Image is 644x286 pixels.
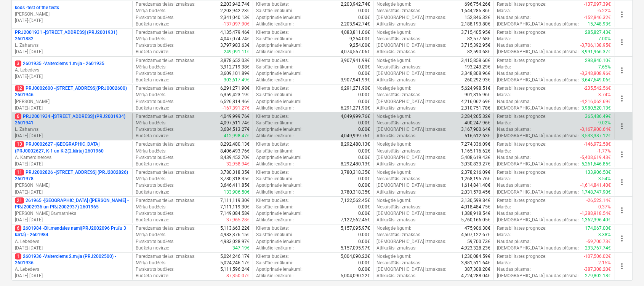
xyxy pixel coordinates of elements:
[220,210,250,217] p: 7,149,084.58€
[376,189,417,195] p: Atlikušās izmaksas :
[256,92,293,98] p: Saistītie ienākumi :
[220,169,250,176] p: 3,780,318.35€
[15,29,129,42] p: PRJ2001931 - [STREET_ADDRESS] (PRJ2001931) 2601882
[358,154,370,161] p: 0.00€
[376,113,411,120] p: Noslēgtie līgumi :
[461,141,490,148] p: 7,274,336.09€
[341,133,370,139] p: 4,049,999.76€
[256,1,289,8] p: Klienta budžets :
[15,182,129,189] p: [PERSON_NAME]
[461,126,490,133] p: 3,167,900.64€
[341,1,370,8] p: 2,203,942.74€
[136,126,175,133] p: Pārskatīts budžets :
[136,120,167,126] p: Mērķa budžets :
[225,161,250,167] p: -32,958.94€
[220,29,250,36] p: 4,135,479.46€
[256,197,289,204] p: Klienta budžets :
[358,120,370,126] p: 0.00€
[597,204,611,210] p: -0.37%
[341,113,370,120] p: 4,049,999.76€
[136,148,167,154] p: Mērķa budžets :
[220,64,250,70] p: 3,912,719.38€
[256,8,293,14] p: Saistītie ienākumi :
[15,154,129,161] p: A. Kamerdinerovs
[598,64,611,70] p: 7.65%
[341,85,370,92] p: 6,291,271.90€
[497,85,546,92] p: Rentabilitātes prognoze :
[461,99,490,105] p: 4,216,062.69€
[358,176,370,182] p: 0.00€
[220,70,250,77] p: 3,609,101.89€
[15,85,24,91] span: 12
[136,161,169,167] p: Budžeta novirze :
[256,49,294,55] p: Atlikušie ienākumi :
[220,204,250,210] p: 7,111,119.30€
[497,141,546,148] p: Rentabilitātes prognoze :
[617,178,626,187] span: more_vert
[349,36,370,42] p: 9,254.00€
[580,126,611,133] p: -3,167,900.64€
[465,1,490,8] p: 696,754.26€
[256,64,293,70] p: Saistītie ienākumi :
[585,113,611,120] p: 365,486.49€
[15,245,129,251] p: [DATE] - [DATE]
[461,8,490,14] p: 1,644,285.86€
[376,105,417,111] p: Atlikušās izmaksas :
[15,11,129,17] p: [PERSON_NAME]
[220,85,250,92] p: 6,291,271.90€
[220,126,250,133] p: 3,684,513.27€
[15,197,24,203] span: 21
[136,64,167,70] p: Mērķa budžets :
[220,92,250,98] p: 6,359,423.19€
[467,36,490,42] p: 82,577.68€
[376,85,411,92] p: Noslēgtie līgumi :
[136,133,169,139] p: Budžeta novirze :
[376,49,417,55] p: Atlikušās izmaksas :
[15,197,129,210] p: 261965 - [GEOGRAPHIC_DATA] ([PERSON_NAME] - PRJ2002936 un PRJ2002937) 2601965
[584,141,611,148] p: -146,972.58€
[461,85,490,92] p: 5,624,998.51€
[15,126,129,133] p: L. Zaharāns
[465,120,490,126] p: 400,247.96€
[497,8,511,14] p: Marža :
[597,148,611,154] p: -1.77%
[15,60,129,80] div: 32601935 -Valterciems 1.māja - 2601935A. Lebedevs[DATE]-[DATE]
[598,120,611,126] p: 9.02%
[497,204,511,210] p: Marža :
[15,60,104,67] p: 2601935 - Valterciems 1.māja - 2601935
[582,133,611,139] p: 3,533,387.12€
[15,141,129,167] div: 13PRJ0002627 -[GEOGRAPHIC_DATA] (PRJ0002627, K-1 un K-2(2.kārta) 2601960A. Kamerdinerovs[DATE]-[D...
[461,176,490,182] p: 1,268,195.76€
[606,249,644,286] iframe: Chat Widget
[497,1,546,8] p: Rentabilitātes prognoze :
[461,70,490,77] p: 3,348,808.96€
[15,189,129,195] p: [DATE] - [DATE]
[376,126,446,133] p: [DEMOGRAPHIC_DATA] izmaksas :
[256,105,294,111] p: Atlikušie ienākumi :
[256,21,294,27] p: Atlikušie ienākumi :
[224,49,250,55] p: 249,091.11€
[497,133,579,139] p: [DEMOGRAPHIC_DATA] naudas plūsma :
[136,204,167,210] p: Mērķa budžets :
[256,57,289,64] p: Klienta budžets :
[256,126,303,133] p: Apstiprinātie ienākumi :
[15,42,129,49] p: L. Zaharāns
[136,36,167,42] p: Mērķa budžets :
[256,85,289,92] p: Klienta budžets :
[15,49,129,55] p: [DATE] - [DATE]
[15,253,21,259] span: 1
[461,169,490,176] p: 2,378,216.09€
[220,120,250,126] p: 4,097,511.74€
[224,133,250,139] p: 412,998.47€
[497,42,531,49] p: Naudas plūsma :
[256,154,303,161] p: Apstiprinātie ienākumi :
[376,204,421,210] p: Nesaistītās izmaksas :
[15,266,129,273] p: A. Lebedevs
[586,197,611,204] p: -26,522.14€
[15,5,59,11] p: kods - test of the tests
[224,77,250,83] p: 303,617.49€
[461,182,490,189] p: 1,614,841.40€
[617,122,626,131] span: more_vert
[497,64,511,70] p: Marža :
[220,36,250,42] p: 4,047,074.74€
